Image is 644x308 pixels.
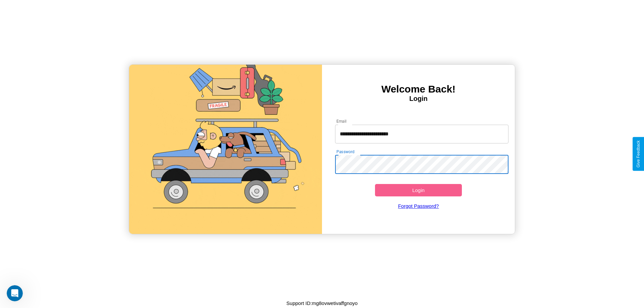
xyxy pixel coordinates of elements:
h3: Welcome Back! [322,83,515,95]
label: Password [336,149,354,155]
p: Support ID: mg8ovwetivaffgnoyo [286,299,358,308]
label: Email [336,118,347,124]
div: Give Feedback [636,140,641,168]
iframe: Intercom live chat [7,285,23,301]
img: gif [129,65,322,234]
h4: Login [322,95,515,103]
button: Login [375,184,462,196]
a: Forgot Password? [332,196,505,215]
